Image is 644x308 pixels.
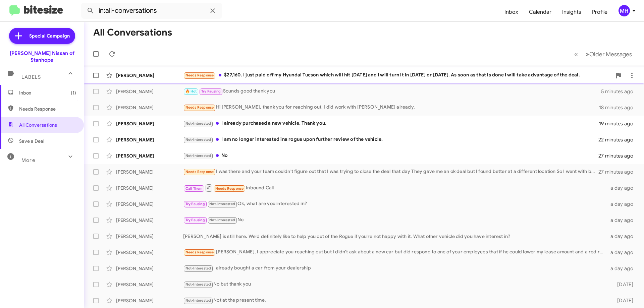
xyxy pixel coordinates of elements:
[116,72,183,79] div: [PERSON_NAME]
[185,298,211,303] span: Not-Interested
[116,281,183,288] div: [PERSON_NAME]
[21,157,35,163] span: More
[116,169,183,175] div: [PERSON_NAME]
[116,201,183,207] div: [PERSON_NAME]
[29,33,70,39] span: Special Campaign
[589,51,632,58] span: Older Messages
[116,136,183,143] div: [PERSON_NAME]
[185,137,211,142] span: Not-Interested
[183,264,606,272] div: I already bought a car from your dealership
[215,186,244,191] span: Needs Response
[116,249,183,256] div: [PERSON_NAME]
[183,200,606,208] div: Ok, what are you interested in?
[606,265,639,272] div: a day ago
[183,297,606,304] div: Not at the present time.
[183,104,599,111] div: Hi [PERSON_NAME], thank you for reaching out. I did work with [PERSON_NAME] already.
[586,50,589,58] span: »
[116,185,183,191] div: [PERSON_NAME]
[183,248,606,256] div: [PERSON_NAME], I appreciate you reaching out but I didn't ask about a new car but did respond to ...
[183,152,598,160] div: No
[599,104,639,111] div: 18 minutes ago
[116,297,183,304] div: [PERSON_NAME]
[587,2,613,22] a: Profile
[185,89,197,94] span: 🔥 Hot
[116,265,183,272] div: [PERSON_NAME]
[183,281,606,288] div: No but thank you
[185,282,211,287] span: Not-Interested
[183,87,601,95] div: Sounds good thank you
[571,47,636,61] nav: Page navigation example
[524,2,557,22] a: Calendar
[183,184,606,192] div: Inbound Call
[116,217,183,224] div: [PERSON_NAME]
[116,120,183,127] div: [PERSON_NAME]
[570,47,582,61] button: Previous
[606,201,639,207] div: a day ago
[209,202,235,206] span: Not-Interested
[19,89,76,96] span: Inbox
[606,249,639,256] div: a day ago
[19,138,44,144] span: Save a Deal
[19,106,76,112] span: Needs Response
[81,3,222,19] input: Search
[606,297,639,304] div: [DATE]
[601,88,639,95] div: 5 minutes ago
[183,168,598,176] div: I was there and your team couldn't figure out that I was trying to close the deal that day They g...
[116,88,183,95] div: [PERSON_NAME]
[209,218,235,222] span: Not-Interested
[116,152,183,159] div: [PERSON_NAME]
[71,89,76,96] span: (1)
[183,71,612,79] div: $27,160. I just paid off my Hyundai Tucson which will hit [DATE] and I will turn it in [DATE] or ...
[185,153,211,158] span: Not-Interested
[183,233,606,240] div: [PERSON_NAME] is still here. We'd definitely like to help you out of the Rogue if you're not happ...
[9,28,75,44] a: Special Campaign
[606,233,639,240] div: a day ago
[185,170,214,174] span: Needs Response
[183,216,606,224] div: No
[606,281,639,288] div: [DATE]
[21,74,41,80] span: Labels
[606,185,639,191] div: a day ago
[613,5,637,16] button: MH
[183,120,599,127] div: I already purchased a new vehicle. Thank you.
[582,47,636,61] button: Next
[185,250,214,254] span: Needs Response
[499,2,524,22] a: Inbox
[185,186,203,191] span: Call Them
[574,50,578,58] span: «
[185,202,205,206] span: Try Pausing
[183,136,598,143] div: I am no longer interested ina rogue upon further review of the vehicle.
[19,122,57,128] span: All Conversations
[598,152,639,159] div: 27 minutes ago
[93,27,172,38] h1: All Conversations
[185,105,214,110] span: Needs Response
[201,89,221,94] span: Try Pausing
[619,5,630,16] div: MH
[116,233,183,240] div: [PERSON_NAME]
[116,104,183,111] div: [PERSON_NAME]
[598,136,639,143] div: 22 minutes ago
[606,217,639,224] div: a day ago
[598,169,639,175] div: 27 minutes ago
[185,218,205,222] span: Try Pausing
[557,2,587,22] a: Insights
[185,121,211,126] span: Not-Interested
[185,73,214,77] span: Needs Response
[599,120,639,127] div: 19 minutes ago
[185,266,211,270] span: Not-Interested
